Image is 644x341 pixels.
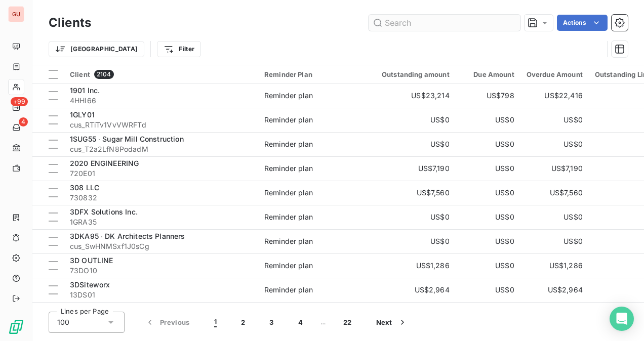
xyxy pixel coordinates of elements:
[520,156,589,181] td: US$7,190
[462,70,514,78] div: Due Amount
[70,256,113,265] span: 3D OUTLINE
[370,70,450,78] div: Outstanding amount
[133,312,202,333] button: Previous
[157,41,201,57] button: Filter
[456,205,520,229] td: US$0
[8,6,24,22] div: GU
[70,232,185,240] span: 3DKA95 ∙ DK Architects Planners
[456,229,520,253] td: US$0
[264,115,313,125] div: Reminder plan
[70,280,110,289] span: 3DSiteworx
[364,312,420,333] button: Next
[202,312,229,333] button: 1
[315,314,331,330] span: …
[264,236,313,246] div: Reminder plan
[364,253,456,278] td: US$1,286
[94,70,114,79] span: 2104
[456,278,520,302] td: US$0
[70,266,252,276] span: 73DO10
[520,83,589,108] td: US$22,416
[364,132,456,156] td: US$0
[70,96,252,106] span: 4HHI66
[527,70,583,78] div: Overdue Amount
[520,278,589,302] td: US$2,964
[264,70,357,78] div: Reminder Plan
[264,139,313,149] div: Reminder plan
[264,285,313,295] div: Reminder plan
[264,188,313,198] div: Reminder plan
[70,241,252,251] span: cus_SwHNMSxf1J0sCg
[70,290,252,300] span: 13DS01
[520,302,589,326] td: US$2,928
[520,181,589,205] td: US$7,560
[264,212,313,222] div: Reminder plan
[456,83,520,108] td: US$798
[520,132,589,156] td: US$0
[286,312,315,333] button: 4
[8,319,24,335] img: Logo LeanPay
[456,132,520,156] td: US$0
[70,183,99,192] span: 308 LLC
[70,159,139,167] span: 2020 ENGINEERING
[70,135,184,143] span: 1SUG55 ∙ Sugar Mill Construction
[229,312,257,333] button: 2
[70,120,252,130] span: cus_RTiTv1VvVWRFTd
[557,15,608,31] button: Actions
[364,229,456,253] td: US$0
[520,229,589,253] td: US$0
[520,205,589,229] td: US$0
[11,97,28,106] span: +99
[456,253,520,278] td: US$0
[264,163,313,174] div: Reminder plan
[70,193,252,203] span: 730832
[456,108,520,132] td: US$0
[364,181,456,205] td: US$7,560
[70,168,252,179] span: 720E01
[364,108,456,132] td: US$0
[610,307,634,331] div: Open Intercom Messenger
[70,110,95,119] span: 1GLY01
[264,91,313,101] div: Reminder plan
[57,317,69,327] span: 100
[70,207,138,216] span: 3DFX Solutions Inc.
[456,181,520,205] td: US$0
[214,317,217,327] span: 1
[70,70,90,78] span: Client
[257,312,286,333] button: 3
[364,83,456,108] td: US$23,214
[70,217,252,227] span: 1GRA35
[364,278,456,302] td: US$2,964
[70,144,252,154] span: cus_T2a2LfN8PodadM
[364,205,456,229] td: US$0
[520,253,589,278] td: US$1,286
[364,156,456,181] td: US$7,190
[331,312,364,333] button: 22
[520,108,589,132] td: US$0
[49,41,144,57] button: [GEOGRAPHIC_DATA]
[264,261,313,271] div: Reminder plan
[369,15,520,31] input: Search
[364,302,456,326] td: US$2,928
[456,302,520,326] td: US$0
[49,14,91,32] h3: Clients
[456,156,520,181] td: US$0
[19,117,28,126] span: 4
[70,86,100,95] span: 1901 Inc.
